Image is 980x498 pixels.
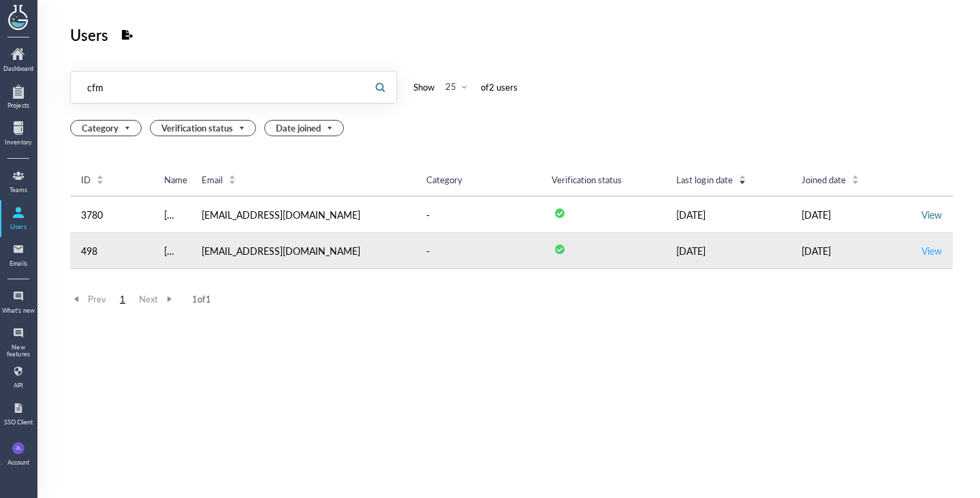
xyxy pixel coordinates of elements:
[921,208,942,221] a: View
[426,173,462,186] span: Category
[1,139,35,146] div: Inventory
[1,322,35,358] a: New features
[1,223,35,230] div: Users
[70,293,106,305] span: Prev
[738,173,746,177] i: icon: caret-up
[191,196,415,233] td: [EMAIL_ADDRESS][DOMAIN_NAME]
[426,243,430,259] div: -
[192,293,211,305] span: 1 of 1
[1,285,35,320] a: What's new
[676,243,780,259] div: [DATE]
[1,65,35,72] div: Dashboard
[676,174,732,186] span: Last login date
[1,344,35,358] div: New features
[153,233,190,269] td: Charlotte McCleery
[276,121,335,136] span: Date joined
[676,206,780,223] div: [DATE]
[16,442,21,454] span: JL
[552,173,622,186] span: Verification status
[1,80,35,114] a: Projects
[228,178,236,183] i: icon: caret-down
[1,360,35,394] a: API
[802,174,846,186] span: Joined date
[852,173,859,177] i: icon: caret-up
[228,173,236,185] div: Sort
[70,196,153,233] td: 3780
[97,173,104,177] i: icon: caret-up
[1,382,35,389] div: API
[1,165,35,199] a: Teams
[852,178,859,183] i: icon: caret-down
[1,187,35,193] div: Teams
[70,22,108,48] div: Users
[1,307,35,314] div: What's new
[413,79,518,95] div: Show of 2 user s
[70,233,153,269] td: 498
[1,117,35,151] a: Inventory
[1,44,35,78] a: Dashboard
[1,102,35,109] div: Projects
[851,173,859,185] div: Sort
[1,397,35,431] a: SSO Client
[191,233,415,269] td: [EMAIL_ADDRESS][DOMAIN_NAME]
[139,293,176,305] span: Next
[445,80,456,93] div: 25
[1,419,35,426] div: SSO Client
[426,206,430,223] div: -
[7,459,29,466] div: Account
[82,121,133,136] span: Category
[738,178,746,183] i: icon: caret-down
[153,196,190,233] td: Chrystal Mavros
[1,238,35,273] a: Emails
[1,260,35,267] div: Emails
[802,206,905,223] div: [DATE]
[802,243,905,259] div: [DATE]
[97,178,104,183] i: icon: caret-down
[921,244,942,258] a: View
[228,173,236,177] i: icon: caret-up
[738,173,746,185] div: Sort
[114,293,131,305] span: 1
[96,173,104,185] div: Sort
[202,174,223,186] span: Email
[164,174,187,186] span: Name
[161,121,247,136] span: Verification status
[81,174,91,186] span: ID
[1,202,35,236] a: Users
